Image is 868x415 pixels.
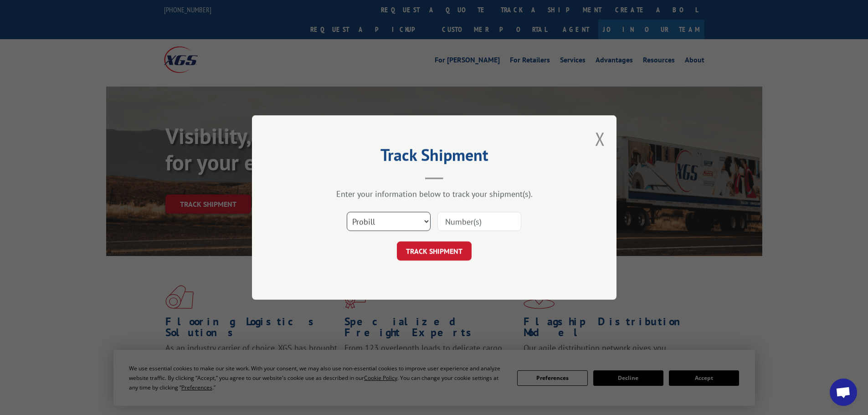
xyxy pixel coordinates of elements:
[397,241,472,261] button: TRACK SHIPMENT
[298,149,571,166] h2: Track Shipment
[595,127,605,151] button: Close modal
[437,212,521,231] input: Number(s)
[298,189,571,199] div: Enter your information below to track your shipment(s).
[830,379,857,406] div: Open chat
